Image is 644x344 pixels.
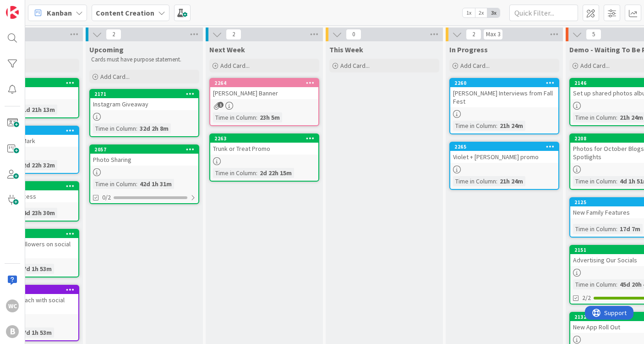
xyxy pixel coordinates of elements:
[17,208,57,218] div: 84d 23h 30m
[453,121,496,131] div: Time in Column
[509,5,578,21] input: Quick Filter...
[617,224,643,234] div: 17d 7m
[580,61,610,70] span: Add Card...
[90,98,198,110] div: Instagram Giveaway
[450,143,558,163] div: 2265Violet + [PERSON_NAME] promo
[136,179,137,189] span: :
[94,91,198,97] div: 2171
[90,145,198,166] div: 2057Photo Sharing
[218,102,224,108] span: 1
[210,143,318,155] div: Trunk or Treat Promo
[89,45,124,54] span: Upcoming
[210,134,318,143] div: 2263
[346,29,361,40] span: 0
[210,79,318,99] div: 2264[PERSON_NAME] Banner
[94,146,198,153] div: 2057
[450,151,558,163] div: Violet + [PERSON_NAME] promo
[226,29,241,40] span: 2
[257,112,282,122] div: 23h 5m
[91,56,197,63] p: Cards must have purpose statement.
[47,7,72,18] span: Kanban
[19,1,42,12] span: Support
[210,87,318,99] div: [PERSON_NAME] Banner
[497,121,525,131] div: 21h 24m
[137,123,171,133] div: 32d 2h 8m
[90,90,198,110] div: 2171Instagram Giveaway
[450,87,558,107] div: [PERSON_NAME] Interviews from Fall Fest
[616,224,617,234] span: :
[213,168,256,178] div: Time in Column
[137,179,174,189] div: 42d 1h 31m
[93,123,136,133] div: Time in Column
[90,154,198,166] div: Photo Sharing
[573,279,616,289] div: Time in Column
[487,8,500,17] span: 3x
[573,224,616,234] div: Time in Column
[496,121,497,131] span: :
[213,112,256,122] div: Time in Column
[136,123,137,133] span: :
[210,134,318,155] div: 2263Trunk or Treat Promo
[496,176,497,186] span: :
[486,32,500,37] div: Max 3
[497,176,525,186] div: 21h 24m
[214,135,318,142] div: 2263
[616,112,617,122] span: :
[90,145,198,154] div: 2057
[329,45,363,54] span: This Week
[573,176,616,186] div: Time in Column
[6,300,19,312] div: WC
[449,45,488,54] span: In Progress
[450,143,558,151] div: 2265
[450,79,558,87] div: 2260
[463,8,475,17] span: 1x
[6,325,19,338] div: B
[586,29,601,40] span: 5
[466,29,481,40] span: 2
[6,6,19,19] img: Visit kanbanzone.com
[616,279,617,289] span: :
[256,112,257,122] span: :
[210,79,318,87] div: 2264
[616,176,617,186] span: :
[582,293,591,303] span: 2/2
[102,193,111,202] span: 0/2
[453,176,496,186] div: Time in Column
[454,80,558,86] div: 2260
[475,8,487,17] span: 2x
[454,144,558,150] div: 2265
[106,29,121,40] span: 2
[220,61,250,70] span: Add Card...
[340,61,370,70] span: Add Card...
[90,90,198,98] div: 2171
[100,72,130,81] span: Add Card...
[257,168,294,178] div: 2d 22h 15m
[96,8,154,17] b: Content Creation
[17,105,57,115] div: 51d 21h 13m
[93,179,136,189] div: Time in Column
[460,61,490,70] span: Add Card...
[450,79,558,107] div: 2260[PERSON_NAME] Interviews from Fall Fest
[17,327,54,338] div: 87d 1h 53m
[256,168,257,178] span: :
[17,264,54,274] div: 87d 1h 53m
[209,45,245,54] span: Next Week
[214,80,318,86] div: 2264
[17,160,57,170] div: 52d 22h 32m
[573,112,616,122] div: Time in Column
